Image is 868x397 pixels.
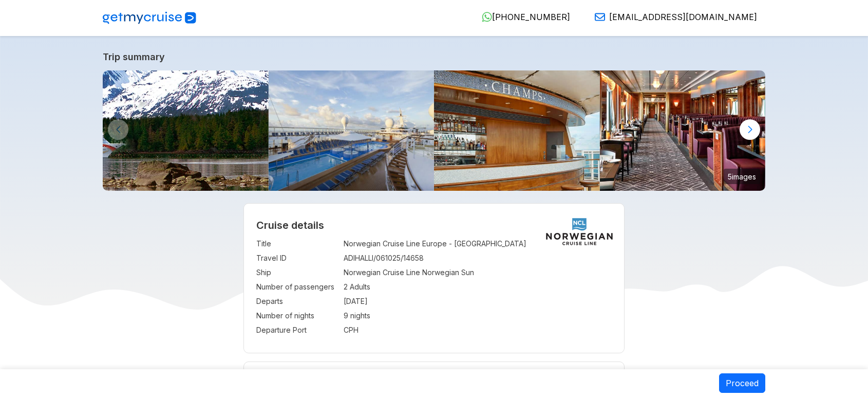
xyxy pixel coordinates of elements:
[434,70,600,191] img: 881x400_2018-Sun_Champs.jpg
[587,12,757,22] a: [EMAIL_ADDRESS][DOMAIN_NAME]
[338,280,344,294] td: :
[595,12,605,22] img: Email
[482,12,492,22] img: WhatsApp
[344,323,612,337] td: CPH
[338,251,344,265] td: :
[338,323,344,337] td: :
[474,12,570,22] a: [PHONE_NUMBER]
[256,280,338,294] td: Number of passengers
[609,12,757,22] span: [EMAIL_ADDRESS][DOMAIN_NAME]
[492,12,570,22] span: [PHONE_NUMBER]
[344,265,612,280] td: Norwegian Cruise Line Norwegian Sun
[103,70,269,191] img: Alaska_Sun_1600x320_080723.jpg
[338,237,344,251] td: :
[269,70,435,191] img: 700x475_NEW_ncl_Sun_Pool%20Deck_1.jpg
[344,237,612,251] td: Norwegian Cruise Line Europe - [GEOGRAPHIC_DATA]
[338,265,344,280] td: :
[338,309,344,323] td: :
[256,251,338,265] td: Travel ID
[724,169,760,184] small: 5 images
[600,70,766,191] img: 881x400_2018-Sun_LaCucina.jpg
[344,309,612,323] td: 9 nights
[719,373,765,393] button: Proceed
[256,294,338,309] td: Departs
[256,219,612,231] h2: Cruise details
[256,265,338,280] td: Ship
[103,51,765,62] a: Trip summary
[344,251,612,265] td: ADIHALLI/061025/14658
[256,309,338,323] td: Number of nights
[344,280,612,294] td: 2 Adults
[344,294,612,309] td: [DATE]
[256,323,338,337] td: Departure Port
[256,237,338,251] td: Title
[338,294,344,309] td: :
